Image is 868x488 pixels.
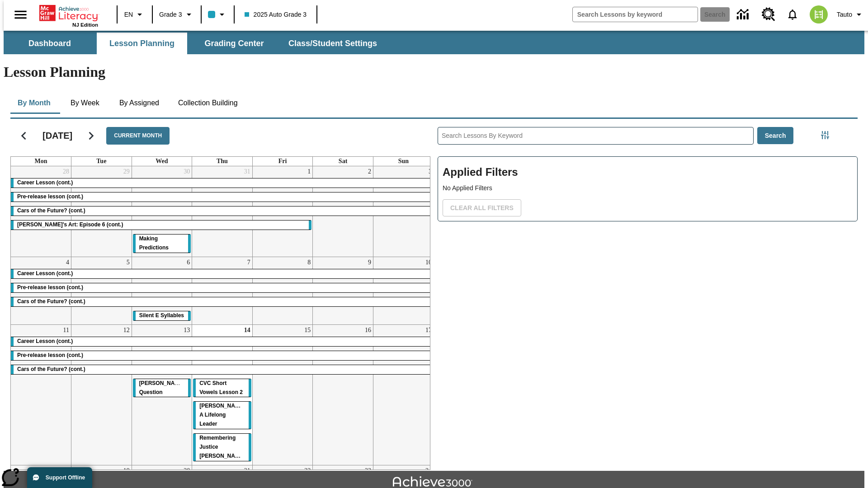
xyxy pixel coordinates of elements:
td: August 13, 2025 [132,324,192,465]
td: July 28, 2025 [11,166,71,257]
button: Next [80,124,103,147]
span: CVC Short Vowels Lesson 2 [199,380,243,395]
span: Tauto [837,10,852,19]
td: August 7, 2025 [192,257,253,324]
a: August 7, 2025 [245,257,252,268]
button: Grading Center [189,33,279,54]
div: Pre-release lesson (cont.) [11,283,434,292]
button: Filters Side menu [816,126,834,144]
td: August 10, 2025 [373,257,434,324]
a: Monday [33,157,49,166]
td: August 8, 2025 [252,257,313,324]
td: August 12, 2025 [71,324,132,465]
span: Dianne Feinstein: A Lifelong Leader [199,403,247,427]
div: Career Lesson (cont.) [11,337,434,346]
a: August 22, 2025 [302,465,312,476]
a: August 15, 2025 [302,325,312,336]
div: Pre-release lesson (cont.) [11,351,434,360]
td: August 16, 2025 [313,324,373,465]
div: SubNavbar [4,33,385,54]
button: Search [757,127,794,145]
button: Class/Student Settings [281,33,384,54]
td: August 17, 2025 [373,324,434,465]
span: Silent E Syllables [139,312,184,319]
span: Cars of the Future? (cont.) [17,207,85,214]
button: Language: EN, Select a language [120,6,149,23]
button: Collection Building [171,92,245,114]
a: August 9, 2025 [366,257,373,268]
a: July 31, 2025 [242,166,252,177]
a: August 24, 2025 [424,465,434,476]
a: August 16, 2025 [363,325,373,336]
a: Wednesday [154,157,170,166]
span: Career Lesson (cont.) [17,338,73,344]
button: Lesson Planning [97,33,187,54]
a: Home [39,4,98,22]
td: August 1, 2025 [252,166,313,257]
div: Applied Filters [438,156,858,221]
h2: Applied Filters [443,161,853,183]
input: Search Lessons By Keyword [438,127,753,144]
button: Grade: Grade 3, Select a grade [156,6,198,23]
td: August 3, 2025 [373,166,434,257]
span: Joplin's Question [139,380,185,395]
a: August 3, 2025 [427,166,434,177]
td: July 29, 2025 [71,166,132,257]
div: Career Lesson (cont.) [11,269,434,278]
a: August 19, 2025 [122,465,132,476]
a: Friday [277,157,289,166]
a: August 18, 2025 [61,465,71,476]
span: Cars of the Future? (cont.) [17,298,85,305]
a: August 4, 2025 [64,257,71,268]
button: Previous [12,124,35,147]
div: Remembering Justice O'Connor [193,434,251,461]
a: July 30, 2025 [182,166,192,177]
p: No Applied Filters [443,183,853,193]
a: August 12, 2025 [122,325,132,336]
a: August 14, 2025 [242,325,252,336]
div: Career Lesson (cont.) [11,178,434,188]
td: July 30, 2025 [132,166,192,257]
button: By Week [62,92,108,114]
a: August 10, 2025 [424,257,434,268]
a: Resource Center, Will open in new tab [756,2,781,27]
div: Silent E Syllables [133,311,191,320]
button: Class color is light blue. Change class color [204,6,231,23]
td: August 11, 2025 [11,324,71,465]
div: SubNavbar [4,31,864,54]
div: Calendar [3,115,430,470]
button: Select a new avatar [804,3,833,26]
span: Remembering Justice O'Connor [199,435,245,459]
a: August 21, 2025 [242,465,252,476]
h2: [DATE] [42,130,72,141]
span: NJ Edition [72,22,98,28]
td: August 15, 2025 [252,324,313,465]
span: Career Lesson (cont.) [17,270,73,277]
a: August 1, 2025 [306,166,312,177]
div: Joplin's Question [133,379,191,397]
td: August 9, 2025 [313,257,373,324]
a: August 17, 2025 [424,325,434,336]
span: Pre-release lesson (cont.) [17,193,83,200]
button: Open side menu [7,1,34,28]
td: August 5, 2025 [71,257,132,324]
a: August 20, 2025 [182,465,192,476]
div: Violet's Art: Episode 6 (cont.) [11,221,311,230]
a: July 29, 2025 [122,166,132,177]
span: Violet's Art: Episode 6 (cont.) [17,221,123,228]
span: 2025 Auto Grade 3 [245,10,307,19]
button: Dashboard [5,33,95,54]
div: Home [39,3,98,28]
button: Current Month [106,127,170,145]
div: Search [430,115,858,470]
a: August 5, 2025 [125,257,132,268]
div: Making Predictions [133,235,191,253]
div: Cars of the Future? (cont.) [11,297,434,306]
td: August 4, 2025 [11,257,71,324]
a: August 11, 2025 [61,325,71,336]
span: Making Predictions [139,235,169,251]
a: August 8, 2025 [306,257,312,268]
img: avatar image [810,5,828,23]
span: Cars of the Future? (cont.) [17,366,85,372]
a: July 28, 2025 [61,166,71,177]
